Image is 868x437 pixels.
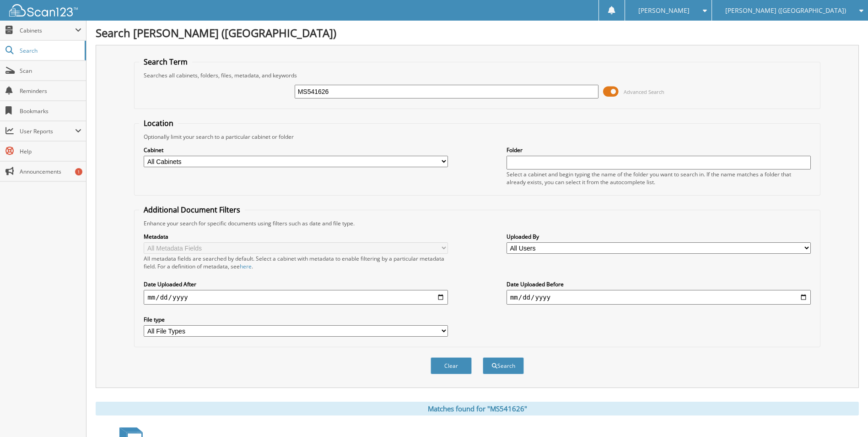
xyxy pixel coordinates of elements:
span: Announcements [20,168,81,175]
button: Search [483,357,524,374]
legend: Additional Document Filters [139,205,245,215]
label: Uploaded By [507,233,811,240]
span: User Reports [20,127,75,135]
div: Select a cabinet and begin typing the name of the folder you want to search in. If the name match... [507,170,811,186]
label: Metadata [144,233,448,240]
h1: Search [PERSON_NAME] ([GEOGRAPHIC_DATA]) [96,25,859,40]
span: Bookmarks [20,107,81,115]
span: [PERSON_NAME] ([GEOGRAPHIC_DATA]) [725,8,846,13]
label: File type [144,316,448,323]
label: Cabinet [144,146,448,154]
div: Matches found for "MS541626" [96,402,859,415]
legend: Search Term [139,57,192,67]
span: Advanced Search [624,88,664,95]
span: Reminders [20,87,81,95]
img: scan123-logo-white.svg [9,4,78,16]
div: Optionally limit your search to a particular cabinet or folder [139,133,815,141]
button: Clear [431,357,472,374]
span: Search [20,47,80,55]
a: here [240,262,252,270]
input: start [144,290,448,305]
div: Enhance your search for specific documents using filters such as date and file type. [139,219,815,227]
div: Searches all cabinets, folders, files, metadata, and keywords [139,71,815,79]
label: Folder [507,146,811,154]
legend: Location [139,118,178,128]
div: 1 [75,168,82,175]
span: [PERSON_NAME] [638,8,690,13]
label: Date Uploaded Before [507,280,811,288]
div: All metadata fields are searched by default. Select a cabinet with metadata to enable filtering b... [144,255,448,270]
input: end [507,290,811,305]
span: Scan [20,67,81,75]
span: Cabinets [20,27,75,34]
span: Help [20,147,81,155]
label: Date Uploaded After [144,280,448,288]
